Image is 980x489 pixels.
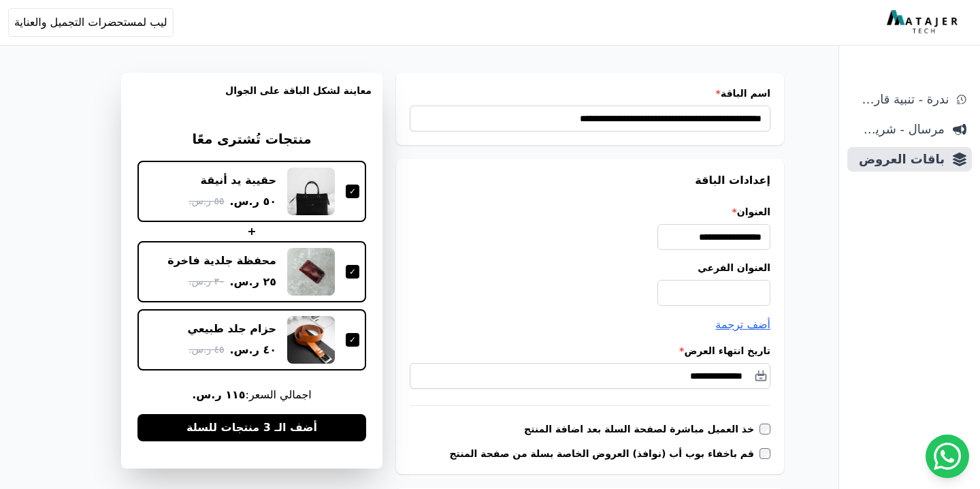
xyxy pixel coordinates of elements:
span: أضف ترجمة [715,318,770,331]
span: أضف الـ 3 منتجات للسلة [186,420,317,436]
label: خذ العميل مباشرة لصفحة السلة بعد اضافة المنتج [524,422,759,436]
b: ١١٥ ر.س. [192,388,245,401]
label: اسم الباقة [410,86,770,100]
img: محفظة جلدية فاخرة [287,248,335,296]
span: ٥٠ ر.س. [229,193,276,210]
span: ٤٠ ر.س. [229,342,276,358]
button: ليب لمستحضرات التجميل والعناية [8,8,174,37]
span: ٢٥ ر.س. [229,274,276,290]
button: أضف الـ 3 منتجات للسلة [137,414,366,441]
h3: معاينة لشكل الباقة على الجوال [132,84,372,114]
h3: منتجات تُشترى معًا [137,130,366,150]
label: العنوان [410,205,770,219]
div: حقيبة يد أنيقة [201,173,276,188]
span: باقات العروض [853,150,945,169]
span: مرسال - شريط دعاية [853,120,945,139]
div: حزام جلد طبيعي [188,321,277,336]
div: محفظة جلدية فاخرة [167,253,276,268]
span: ندرة - تنبية قارب علي النفاذ [853,90,949,109]
img: حقيبة يد أنيقة [287,168,335,215]
span: ليب لمستحضرات التجميل والعناية [14,14,167,31]
div: + [137,223,366,240]
span: اجمالي السعر: [137,387,366,403]
span: ٥٥ ر.س. [189,194,224,208]
span: ٤٥ ر.س. [189,343,224,357]
span: ٣٠ ر.س. [189,274,224,289]
button: أضف ترجمة [715,317,770,333]
h3: إعدادات الباقة [410,172,770,189]
img: MatajerTech Logo [887,10,961,35]
label: تاريخ انتهاء العرض [410,344,770,358]
label: العنوان الفرعي [410,261,770,274]
img: حزام جلد طبيعي [287,316,335,364]
label: قم باخفاء بوب أب (نوافذ) العروض الخاصة بسلة من صفحة المنتج [449,447,759,460]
